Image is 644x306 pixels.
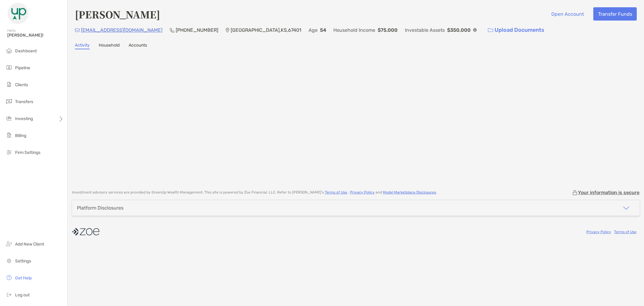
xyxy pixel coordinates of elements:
[5,115,13,122] img: investing icon
[320,26,326,34] p: 54
[75,7,160,21] h4: [PERSON_NAME]
[226,28,229,33] img: Location Icon
[484,24,548,37] a: Upload Documents
[350,190,375,194] a: Privacy Policy
[593,7,637,21] button: Transfer Funds
[77,205,123,211] div: Platform Disclosures
[170,28,175,33] img: Phone Icon
[447,26,471,34] p: $350,000
[623,204,630,212] img: icon arrow
[5,64,13,71] img: pipeline icon
[5,98,13,105] img: transfers icon
[129,43,147,49] a: Accounts
[546,7,588,21] button: Open Account
[333,26,375,34] p: Household Income
[5,47,13,54] img: dashboard icon
[75,43,90,49] a: Activity
[15,242,44,247] span: Add New Client
[614,230,636,234] a: Terms of Use
[7,2,29,24] img: Zoe Logo
[15,65,30,70] span: Pipeline
[72,225,99,239] img: company logo
[405,26,445,34] p: Investable Assets
[15,99,33,104] span: Transfers
[5,291,13,298] img: logout icon
[75,28,80,32] img: Email Icon
[176,26,218,34] p: [PHONE_NUMBER]
[473,28,477,32] img: Info Icon
[99,43,120,49] a: Household
[578,190,639,195] p: Your information is secure
[81,26,162,34] p: [EMAIL_ADDRESS][DOMAIN_NAME]
[5,132,13,139] img: billing icon
[7,33,64,38] span: [PERSON_NAME]!
[5,257,13,264] img: settings icon
[325,190,347,194] a: Terms of Use
[309,26,318,34] p: Age
[15,133,26,138] span: Billing
[5,148,13,156] img: firm-settings icon
[15,82,28,87] span: Clients
[15,150,40,155] span: Firm Settings
[5,274,13,281] img: get-help icon
[5,240,13,247] img: add_new_client icon
[383,190,436,194] a: Model Marketplace Disclosures
[5,81,13,88] img: clients icon
[15,116,33,121] span: Investing
[488,28,493,32] img: button icon
[15,292,30,298] span: Log out
[15,48,37,54] span: Dashboard
[72,190,437,195] p: Investment advisory services are provided by GreenUp Wealth Management . This site is powered by ...
[15,275,32,281] span: Get Help
[586,230,611,234] a: Privacy Policy
[231,26,301,34] p: [GEOGRAPHIC_DATA] , KS , 67401
[15,259,31,264] span: Settings
[378,26,398,34] p: $75,000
